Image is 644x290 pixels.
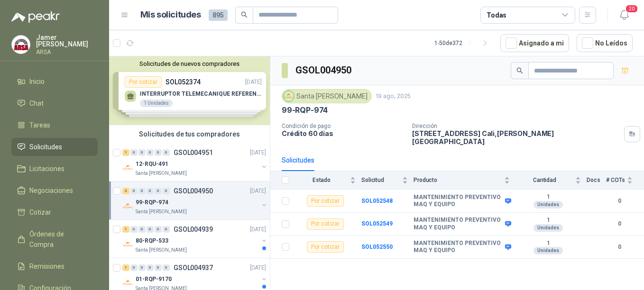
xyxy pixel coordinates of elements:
[11,138,98,156] a: Solicitudes
[361,220,393,227] b: SOL052549
[606,197,633,206] b: 0
[122,264,129,271] div: 1
[109,125,270,143] div: Solicitudes de tus compradores
[113,60,266,67] button: Solicitudes de nuevos compradores
[155,149,162,156] div: 0
[29,185,73,196] span: Negociaciones
[122,162,134,173] img: Company Logo
[147,264,154,271] div: 0
[140,8,201,22] h1: Mis solicitudes
[29,229,89,250] span: Órdenes de Compra
[307,218,344,230] div: Por cotizar
[361,244,393,250] b: SOL052550
[130,188,138,194] div: 0
[122,277,134,289] img: Company Logo
[155,226,162,233] div: 0
[163,188,170,194] div: 0
[414,217,503,231] b: MANTENIMIENTO PREVENTIVO MAQ Y EQUIPO
[147,149,154,156] div: 0
[136,246,187,254] p: Santa [PERSON_NAME]
[625,4,638,13] span: 20
[174,188,213,194] p: GSOL004950
[515,217,581,224] b: 1
[414,171,515,190] th: Producto
[516,67,523,74] span: search
[163,149,170,156] div: 0
[122,185,268,216] a: 3 0 0 0 0 0 GSOL004950[DATE] Company Logo99-RQP-974Santa [PERSON_NAME]
[136,160,168,169] p: 12-RQU-491
[130,226,138,233] div: 0
[587,171,606,190] th: Docs
[147,188,154,194] div: 0
[412,129,620,145] p: [STREET_ADDRESS] Cali , [PERSON_NAME][GEOGRAPHIC_DATA]
[11,116,98,134] a: Tareas
[434,36,493,51] div: 1 - 50 de 372
[11,94,98,112] a: Chat
[122,224,268,254] a: 1 0 0 0 0 0 GSOL004939[DATE] Company Logo80-RQP-533Santa [PERSON_NAME]
[376,92,411,101] p: 19 ago, 2025
[136,170,187,177] p: Santa [PERSON_NAME]
[122,226,129,233] div: 1
[29,98,44,109] span: Chat
[11,203,98,221] a: Cotizar
[136,275,172,284] p: 01-RQP-9170
[136,236,168,245] p: 80-RQP-533
[284,91,294,101] img: Company Logo
[606,243,633,252] b: 0
[130,149,138,156] div: 0
[577,34,633,52] button: No Leídos
[412,123,620,129] p: Dirección
[130,264,138,271] div: 0
[29,120,50,130] span: Tareas
[606,219,633,228] b: 0
[307,195,344,207] div: Por cotizar
[174,226,213,233] p: GSOL004939
[282,89,372,103] div: Santa [PERSON_NAME]
[515,193,581,201] b: 1
[12,36,30,54] img: Company Logo
[295,171,361,190] th: Estado
[282,123,405,129] p: Condición de pago
[163,226,170,233] div: 0
[11,257,98,275] a: Remisiones
[122,239,134,250] img: Company Logo
[122,147,268,177] a: 1 0 0 0 0 0 GSOL004951[DATE] Company Logo12-RQU-491Santa [PERSON_NAME]
[250,148,266,157] p: [DATE]
[500,34,569,52] button: Asignado a mi
[29,261,64,272] span: Remisiones
[361,198,393,204] a: SOL052548
[307,241,344,253] div: Por cotizar
[36,49,98,55] p: ARSA
[361,171,414,190] th: Solicitud
[534,201,563,208] div: Unidades
[515,240,581,247] b: 1
[11,181,98,199] a: Negociaciones
[122,188,129,194] div: 3
[174,264,213,271] p: GSOL004937
[606,177,625,183] span: # COTs
[241,11,248,18] span: search
[29,163,64,174] span: Licitaciones
[11,225,98,254] a: Órdenes de Compra
[174,149,213,156] p: GSOL004951
[414,177,502,183] span: Producto
[138,264,146,271] div: 0
[138,188,146,194] div: 0
[155,188,162,194] div: 0
[282,129,405,137] p: Crédito 60 días
[250,263,266,272] p: [DATE]
[616,7,633,24] button: 20
[29,142,62,152] span: Solicitudes
[163,264,170,271] div: 0
[155,264,162,271] div: 0
[122,149,129,156] div: 1
[29,76,45,87] span: Inicio
[122,200,134,212] img: Company Logo
[282,155,314,165] div: Solicitudes
[136,198,168,207] p: 99-RQP-974
[11,11,60,23] img: Logo peakr
[487,10,506,20] div: Todas
[361,177,400,183] span: Solicitud
[36,34,98,47] p: Jamer [PERSON_NAME]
